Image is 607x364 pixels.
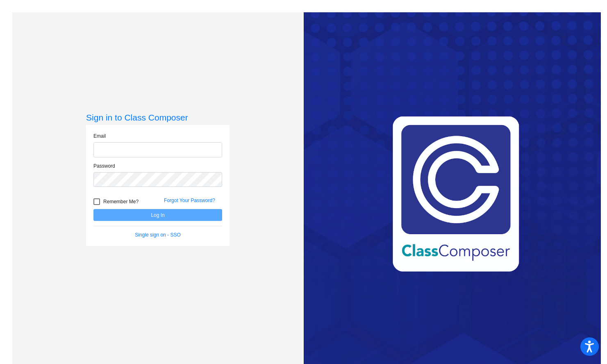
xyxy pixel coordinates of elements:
span: Remember Me? [103,197,139,207]
h3: Sign in to Class Composer [86,112,230,123]
a: Forgot Your Password? [164,198,215,203]
label: Email [93,132,106,140]
a: Single sign on - SSO [135,232,180,238]
button: Log In [93,209,222,221]
label: Password [93,162,115,170]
